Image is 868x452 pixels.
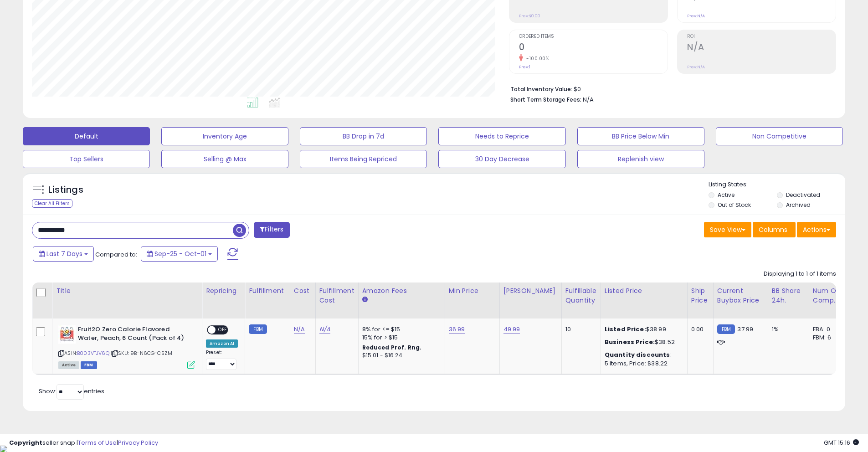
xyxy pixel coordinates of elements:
[565,325,594,334] div: 10
[216,326,230,334] span: OFF
[510,83,829,94] li: $0
[46,249,82,258] span: Last 7 Days
[449,286,496,296] div: Min Price
[797,222,836,237] button: Actions
[254,222,289,238] button: Filters
[605,338,655,346] b: Business Price:
[141,246,218,262] button: Sep-25 - Oct-01
[154,249,206,258] span: Sep-25 - Oct-01
[78,325,189,344] b: Fruit2O Zero Calorie Flavored Water, Peach, 6 Count (Pack of 4)
[161,127,288,145] button: Inventory Age
[523,55,549,62] small: -100.00%
[362,286,441,296] div: Amazon Fees
[687,34,836,39] span: ROI
[438,150,565,168] button: 30 Day Decrease
[718,201,751,209] label: Out of Stock
[249,324,267,334] small: FBM
[362,325,438,334] div: 8% for <= $15
[687,42,836,54] h2: N/A
[519,64,530,70] small: Prev: 1
[687,64,705,70] small: Prev: N/A
[33,246,94,262] button: Last 7 Days
[9,438,42,447] strong: Copyright
[519,42,668,54] h2: 0
[759,225,787,234] span: Columns
[605,338,680,346] div: $38.52
[449,325,465,334] a: 36.99
[23,127,150,145] button: Default
[605,360,680,368] div: 5 Items, Price: $38.22
[704,222,751,237] button: Save View
[58,325,195,368] div: ASIN:
[813,286,846,305] div: Num of Comp.
[786,191,820,199] label: Deactivated
[95,250,137,259] span: Compared to:
[577,150,704,168] button: Replenish view
[294,286,312,296] div: Cost
[319,325,330,334] a: N/A
[362,296,368,304] small: Amazon Fees.
[58,361,79,369] span: All listings currently available for purchase on Amazon
[510,85,572,93] b: Total Inventory Value:
[118,438,158,447] a: Privacy Policy
[824,438,859,447] span: 2025-10-13 15:16 GMT
[519,34,668,39] span: Ordered Items
[813,334,843,342] div: FBM: 6
[32,199,72,208] div: Clear All Filters
[362,334,438,342] div: 15% for > $15
[9,439,158,447] div: seller snap | |
[687,13,705,19] small: Prev: N/A
[362,344,422,351] b: Reduced Prof. Rng.
[81,361,97,369] span: FBM
[23,150,150,168] button: Top Sellers
[39,387,104,395] span: Show: entries
[718,191,734,199] label: Active
[206,339,238,348] div: Amazon AI
[206,286,241,296] div: Repricing
[294,325,305,334] a: N/A
[206,349,238,370] div: Preset:
[58,325,76,344] img: 516QveGsrIL._SL40_.jpg
[605,325,646,334] b: Listed Price:
[319,286,354,305] div: Fulfillment Cost
[764,270,836,278] div: Displaying 1 to 1 of 1 items
[300,127,427,145] button: BB Drop in 7d
[300,150,427,168] button: Items Being Repriced
[519,13,540,19] small: Prev: $0.00
[716,127,843,145] button: Non Competitive
[577,127,704,145] button: BB Price Below Min
[691,325,706,334] div: 0.00
[813,325,843,334] div: FBA: 0
[78,438,117,447] a: Terms of Use
[772,286,805,305] div: BB Share 24h.
[503,286,558,296] div: [PERSON_NAME]
[691,286,709,305] div: Ship Price
[56,286,198,296] div: Title
[362,352,438,360] div: $15.01 - $16.24
[786,201,811,209] label: Archived
[583,95,594,104] span: N/A
[709,180,845,189] p: Listing States:
[717,286,764,305] div: Current Buybox Price
[772,325,802,334] div: 1%
[717,324,735,334] small: FBM
[510,96,581,103] b: Short Term Storage Fees:
[605,351,680,359] div: :
[503,325,520,334] a: 49.99
[737,325,753,334] span: 37.99
[753,222,796,237] button: Columns
[77,349,109,357] a: B003VTJV6Q
[161,150,288,168] button: Selling @ Max
[605,286,683,296] div: Listed Price
[605,350,670,359] b: Quantity discounts
[565,286,597,305] div: Fulfillable Quantity
[111,349,172,357] span: | SKU: 9B-N6CG-C5ZM
[605,325,680,334] div: $38.99
[249,286,286,296] div: Fulfillment
[438,127,565,145] button: Needs to Reprice
[48,184,83,196] h5: Listings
